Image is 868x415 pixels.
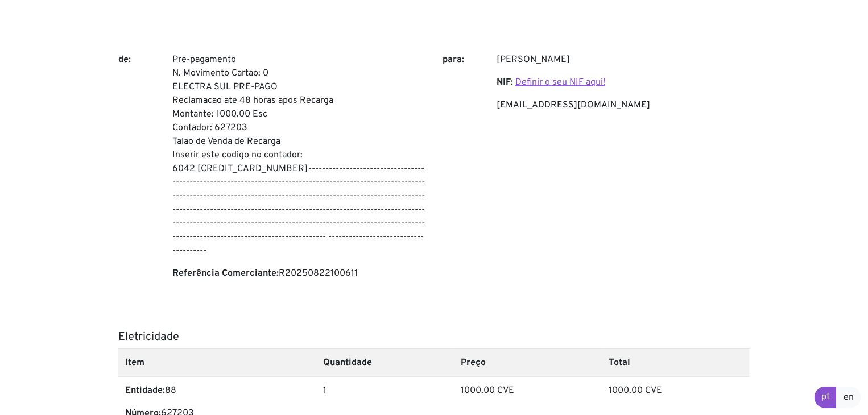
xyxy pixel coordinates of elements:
b: Referência Comerciante: [172,268,279,279]
th: Total [602,348,750,376]
b: NIF: [497,77,513,88]
th: Preço [454,348,602,376]
th: Quantidade [316,348,454,376]
a: pt [815,387,837,408]
h5: Eletricidade [118,330,750,344]
b: Entidade: [125,385,165,396]
a: Definir o seu NIF aqui! [515,77,605,88]
p: [EMAIL_ADDRESS][DOMAIN_NAME] [497,98,750,112]
p: [PERSON_NAME] [497,53,750,67]
p: Pre-pagamento N. Movimento Cartao: 0 ELECTRA SUL PRE-PAGO Reclamacao ate 48 horas apos Recarga Mo... [172,53,425,258]
p: R20250822100611 [172,267,425,280]
th: Item [118,348,316,376]
p: 88 [125,384,309,397]
b: para: [443,54,464,65]
b: de: [118,54,131,65]
a: en [836,387,861,408]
